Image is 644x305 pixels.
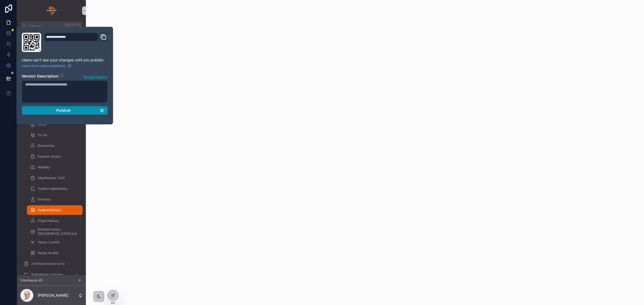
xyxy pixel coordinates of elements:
[38,133,47,137] span: To-Do
[27,162,83,172] a: Nabídky
[56,108,71,113] span: Publish
[44,33,108,52] div: Domain and Custom Link
[22,57,108,63] p: Users can't see your changes until you publish.
[65,24,75,29] span: Ctrl
[27,237,83,247] a: Výkaz / výměr
[38,251,58,255] span: Vazba na disk
[20,259,83,269] a: Zaměstnanecká karta
[76,24,80,28] span: K
[27,248,83,258] a: Vazba na disk
[27,152,83,161] a: Časové výkazy
[27,195,83,204] a: Smlouvy
[27,141,83,151] a: Ekonomika
[31,272,63,277] span: Schvalovací procesy
[38,219,59,223] span: Přijaté faktury
[38,176,65,180] span: Objednávka / SoD
[27,227,83,236] a: Služební cesty / [GEOGRAPHIC_DATA] jízd
[20,21,83,31] button: Jump to...CtrlK
[47,6,56,15] img: App logo
[27,216,83,226] a: Přijaté faktury
[38,293,68,298] p: [PERSON_NAME]
[27,184,83,194] a: Vydané objednávky
[31,262,65,266] span: Zaměstnanecká karta
[22,73,58,79] h2: Version Description
[83,74,107,79] span: Version history
[27,130,83,140] a: To-Do
[20,270,83,279] a: Schvalovací procesy
[38,122,46,127] span: Úkoly
[38,154,61,159] span: Časové výkazy
[22,64,71,68] a: Learn more about publishing
[27,205,83,215] a: Vydané faktury
[38,197,51,202] span: Smlouvy
[17,31,86,275] div: scrollable content
[20,278,43,282] span: Viewing as Jiří
[83,73,108,79] button: Version history
[38,208,61,212] span: Vydané faktury
[38,240,60,244] span: Výkaz / výměr
[38,144,54,148] span: Ekonomika
[22,64,65,68] span: Learn more about publishing
[29,24,63,28] span: Jump to...
[27,120,83,129] a: Úkoly
[38,165,50,169] span: Nabídky
[38,187,68,191] span: Vydané objednávky
[27,173,83,183] a: Objednávka / SoD
[22,106,108,115] button: Publish
[38,227,77,236] span: Služební cesty / [GEOGRAPHIC_DATA] jízd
